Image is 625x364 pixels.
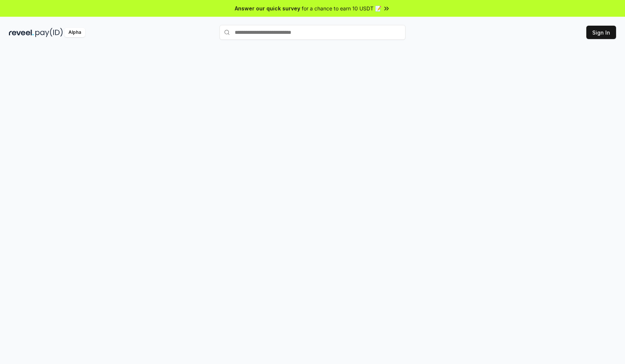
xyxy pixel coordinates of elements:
[35,28,63,37] img: pay_id
[302,4,381,12] span: for a chance to earn 10 USDT 📝
[9,28,34,37] img: reveel_dark
[586,26,616,39] button: Sign In
[64,28,85,37] div: Alpha
[235,4,300,12] span: Answer our quick survey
